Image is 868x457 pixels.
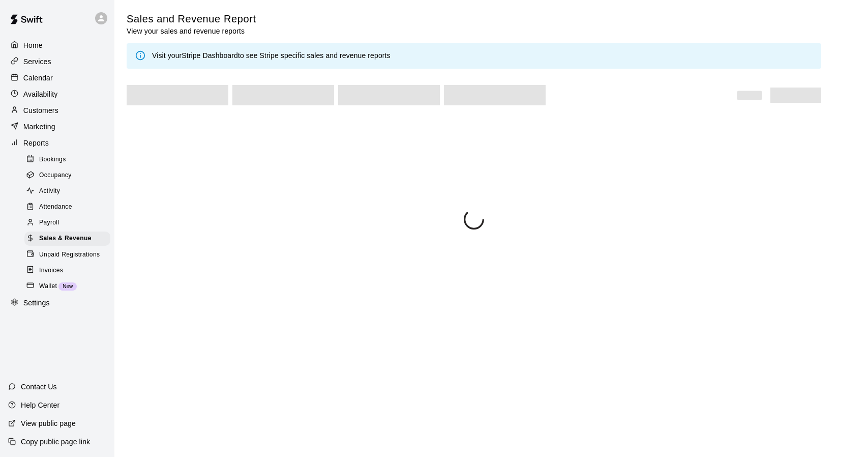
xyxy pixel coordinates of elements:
[24,184,110,198] div: Activity
[8,38,106,53] a: Home
[23,56,51,67] p: Services
[58,283,77,289] span: New
[39,281,57,292] span: Wallet
[39,250,100,260] span: Unpaid Registrations
[8,54,106,69] a: Services
[23,40,43,50] p: Home
[23,138,49,148] p: Reports
[8,135,106,151] a: Reports
[23,122,55,132] p: Marketing
[39,155,66,165] span: Bookings
[24,278,114,294] a: WalletNew
[39,170,72,181] span: Occupancy
[8,70,106,85] a: Calendar
[24,264,110,278] div: Invoices
[24,232,110,246] div: Sales & Revenue
[21,382,57,392] p: Contact Us
[152,50,391,62] div: Visit your to see Stripe specific sales and revenue reports
[23,89,58,99] p: Availability
[24,200,110,214] div: Attendance
[8,296,106,311] a: Settings
[23,73,53,83] p: Calendar
[24,216,110,230] div: Payroll
[182,51,238,60] a: Stripe Dashboard
[39,218,59,228] span: Payroll
[24,279,110,294] div: WalletNew
[24,168,110,183] div: Occupancy
[24,247,114,263] a: Unpaid Registrations
[24,167,114,183] a: Occupancy
[39,202,72,212] span: Attendance
[39,186,60,196] span: Activity
[24,248,110,262] div: Unpaid Registrations
[24,215,114,231] a: Payroll
[24,231,114,247] a: Sales & Revenue
[23,105,58,116] p: Customers
[24,199,114,215] a: Attendance
[8,87,106,102] a: Availability
[21,418,76,429] p: View public page
[24,153,110,167] div: Bookings
[127,26,256,36] p: View your sales and revenue reports
[39,234,92,244] span: Sales & Revenue
[39,266,63,276] span: Invoices
[127,12,256,26] h5: Sales and Revenue Report
[24,184,114,199] a: Activity
[24,263,114,278] a: Invoices
[21,400,59,410] p: Help Center
[23,298,50,308] p: Settings
[21,437,90,447] p: Copy public page link
[8,119,106,134] a: Marketing
[8,103,106,118] a: Customers
[24,152,114,167] a: Bookings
